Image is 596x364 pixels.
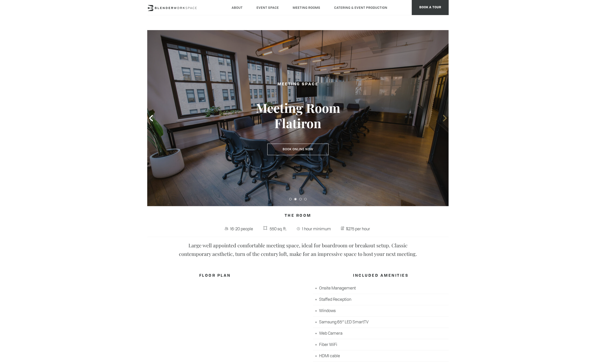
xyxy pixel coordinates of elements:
h4: INCLUDED AMENITIES [313,271,449,281]
li: Staffed Reception [313,294,449,305]
li: Fiber WiFi [313,339,449,350]
span: 1 hour minimum [301,225,332,233]
iframe: Chat Widget [571,340,596,364]
li: Onsite Management [313,283,449,294]
span: 16-20 people [229,225,255,233]
li: Web Camera [313,328,449,339]
a: Book Online Now [267,144,329,155]
h4: FLOOR PLAN [147,271,283,281]
li: Samsung 65″ LED SmartTV [313,317,449,328]
li: HDMI cable [313,350,449,362]
span: 550 sq. ft. [268,225,288,233]
span: $275 per hour [345,225,372,233]
li: Windows [313,305,449,317]
h2: Meeting Space [240,81,356,88]
h4: The Room [147,211,449,221]
h3: Meeting Room Flatiron [240,100,356,131]
p: Large well appointed comfortable meeting space, ideal for boardroom or breakout setup. Classic co... [172,241,424,258]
